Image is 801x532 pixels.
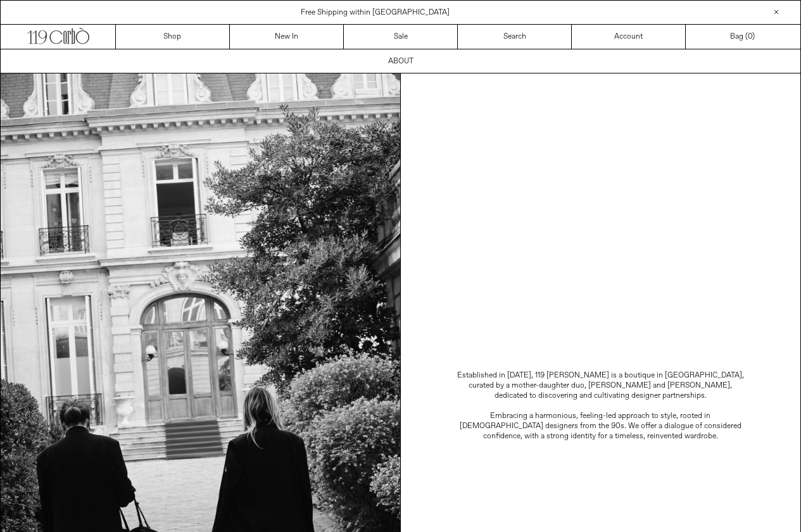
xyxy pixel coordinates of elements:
a: Sale [344,25,458,49]
a: Shop [116,25,230,49]
span: ) [748,31,755,42]
p: ABOUT [388,54,413,69]
span: Embracing a harmonious, feeling-led approach to style, rooted in [DEMOGRAPHIC_DATA] designers fro... [460,411,741,441]
a: Free Shipping within [GEOGRAPHIC_DATA] [301,8,450,18]
span: 0 [748,32,752,42]
a: Account [572,25,686,49]
a: New In [230,25,344,49]
p: Established in [DATE], 119 [PERSON_NAME] is a boutique in [GEOGRAPHIC_DATA], curated by a mother-... [455,370,746,441]
a: Search [458,25,572,49]
a: Bag () [686,25,800,49]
